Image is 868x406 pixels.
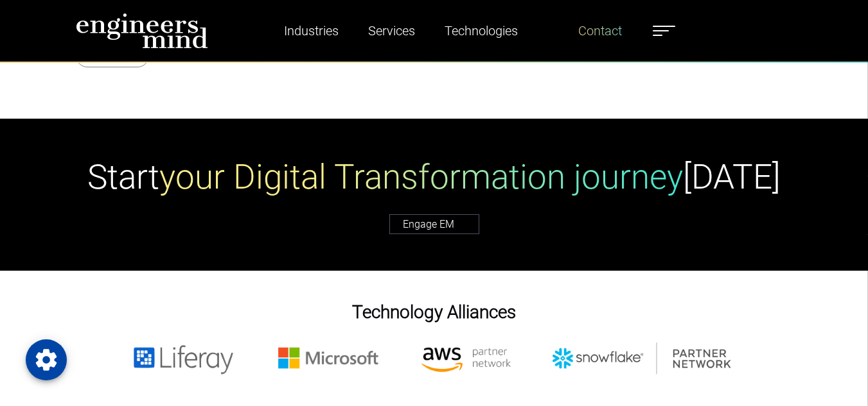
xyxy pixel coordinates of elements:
a: Industries [279,16,344,46]
a: Technologies [439,16,523,46]
img: logo [76,13,208,49]
span: your Digital Transformation journey [159,157,683,197]
h1: Start [DATE] [87,157,781,198]
a: Engage EM [389,214,479,234]
img: logos [109,343,759,375]
a: Contact [573,16,627,46]
a: Services [363,16,420,46]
